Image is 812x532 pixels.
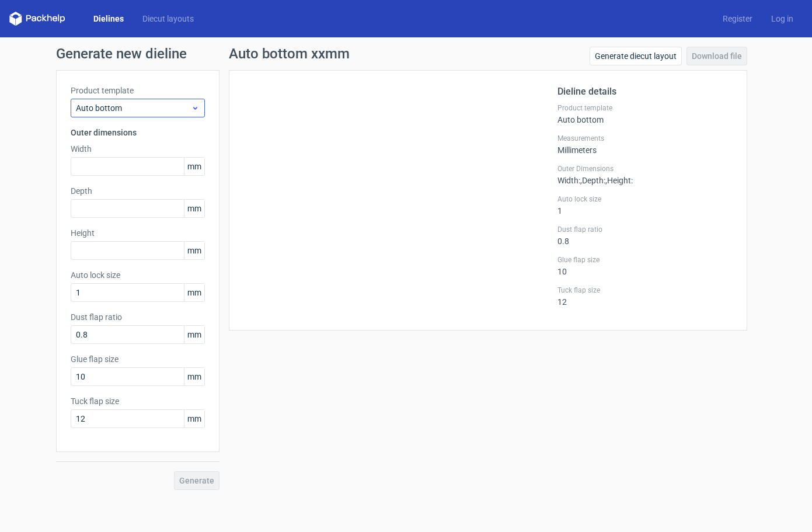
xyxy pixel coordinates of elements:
label: Height [71,227,205,239]
label: Dust flap ratio [71,311,205,323]
h1: Auto bottom xxmm [229,47,350,61]
label: Auto lock size [71,269,205,281]
span: mm [184,410,204,427]
span: , Height : [605,176,633,185]
span: mm [184,158,204,175]
a: Diecut layouts [133,13,203,25]
label: Depth [71,185,205,197]
div: 1 [557,194,733,215]
a: Dielines [84,13,133,25]
h1: Generate new dieline [56,47,757,61]
span: , Depth : [580,176,605,185]
h3: Outer dimensions [71,127,205,138]
label: Outer Dimensions [557,164,733,173]
label: Glue flap size [557,255,733,265]
span: mm [184,284,204,301]
a: Generate diecut layout [590,47,682,65]
div: 10 [557,255,733,276]
span: Width : [557,176,580,185]
label: Product template [71,85,205,96]
label: Tuck flap size [557,286,733,295]
label: Width [71,143,205,155]
label: Glue flap size [71,353,205,365]
span: mm [184,200,204,217]
label: Product template [557,103,733,113]
label: Measurements [557,134,733,143]
div: Millimeters [557,134,733,155]
label: Tuck flap size [71,395,205,407]
label: Dust flap ratio [557,225,733,234]
div: 12 [557,286,733,307]
span: Auto bottom [76,102,191,114]
span: mm [184,326,204,343]
div: Auto bottom [557,103,733,124]
span: mm [184,368,204,385]
span: mm [184,242,204,259]
a: Register [713,13,762,25]
label: Auto lock size [557,194,733,204]
div: 0.8 [557,225,733,246]
h2: Dieline details [557,85,733,99]
a: Log in [762,13,803,25]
